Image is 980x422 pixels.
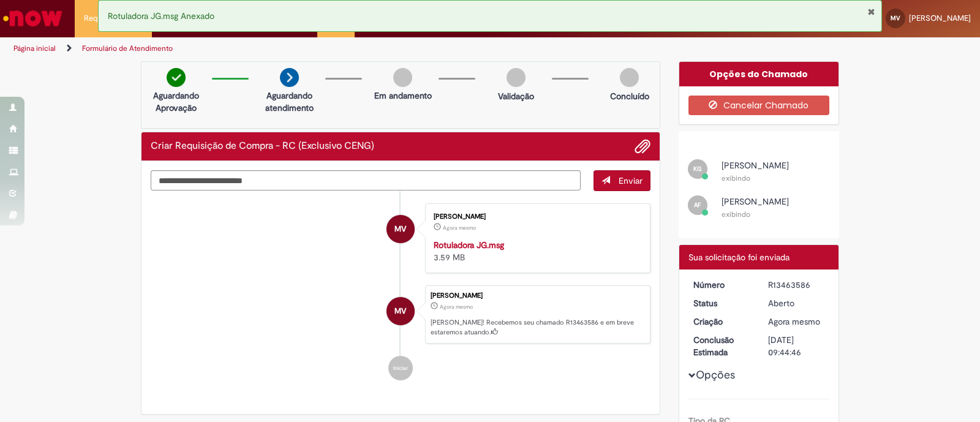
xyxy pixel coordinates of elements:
[722,160,789,171] span: [PERSON_NAME]
[280,68,299,87] img: arrow-next.png
[768,297,825,309] div: Aberto
[394,214,406,244] span: MV
[374,89,432,102] p: Em andamento
[620,68,639,87] img: img-circle-grey.png
[722,209,750,219] small: exibindo
[440,303,473,311] span: Agora mesmo
[610,90,649,102] p: Concluído
[386,297,415,325] div: Maria Isaura De Paula Valim
[151,191,650,393] ul: Histórico de tíquete
[434,239,504,251] a: Rotuladora JG.msg
[1,6,64,31] img: ServiceNow
[146,89,206,114] p: Aguardando Aprovação
[151,285,650,344] li: Maria Isaura De Paula Valim
[909,13,971,23] span: [PERSON_NAME]
[151,141,374,152] h2: Criar Requisição de Compra - RC (Exclusivo CENG) Histórico de tíquete
[507,68,526,87] img: img-circle-grey.png
[84,12,127,24] span: Requisições
[688,252,790,263] span: Sua solicitação foi enviada
[394,296,406,326] span: MV
[688,96,830,115] button: Cancelar Chamado
[722,196,789,207] span: [PERSON_NAME]
[386,215,415,243] div: Maria Isaura De Paula Valim
[768,279,825,291] div: R13463586
[431,318,644,337] p: [PERSON_NAME]! Recebemos seu chamado R13463586 e em breve estaremos atuando.
[443,224,476,232] span: Agora mesmo
[434,239,638,263] div: 3.59 MB
[440,303,473,311] time: 29/08/2025 16:44:43
[867,7,875,17] button: Fechar Notificação
[694,201,701,209] span: AF
[722,173,750,183] small: exibindo
[768,315,825,328] div: 29/08/2025 16:44:43
[13,43,56,53] a: Página inicial
[768,334,825,358] div: [DATE] 09:44:46
[679,62,839,86] div: Opções do Chamado
[684,334,759,358] dt: Conclusão Estimada
[684,315,759,328] dt: Criação
[443,224,476,232] time: 29/08/2025 16:44:40
[684,279,759,291] dt: Número
[151,170,581,191] textarea: Digite sua mensagem aqui...
[684,297,759,309] dt: Status
[431,292,644,300] div: [PERSON_NAME]
[260,89,319,114] p: Aguardando atendimento
[498,90,534,102] p: Validação
[619,175,643,186] span: Enviar
[891,14,900,22] span: MV
[9,37,644,60] ul: Trilhas de página
[167,68,186,87] img: check-circle-green.png
[693,165,701,173] span: KG
[768,316,820,327] span: Agora mesmo
[594,170,650,191] button: Enviar
[82,43,173,53] a: Formulário de Atendimento
[108,10,214,21] span: Rotuladora JG.msg Anexado
[434,213,638,220] div: [PERSON_NAME]
[393,68,412,87] img: img-circle-grey.png
[635,138,650,154] button: Adicionar anexos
